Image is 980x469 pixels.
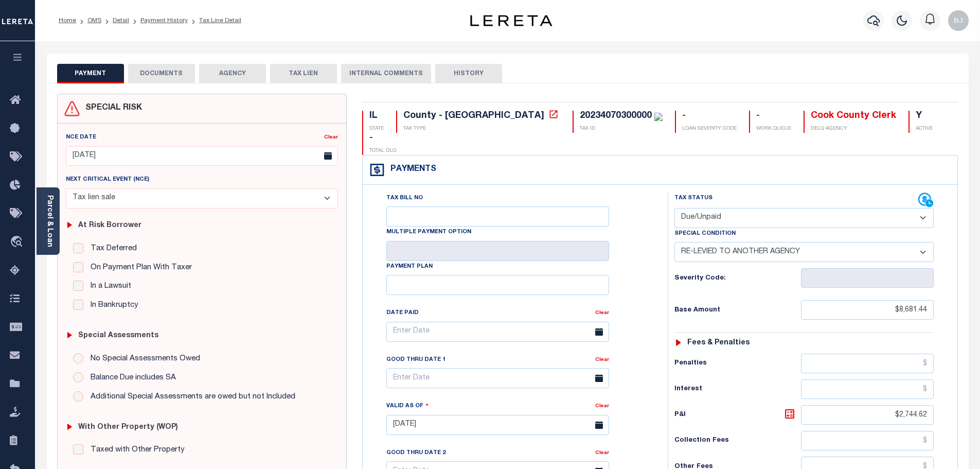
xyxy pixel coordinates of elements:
h4: SPECIAL RISK [80,103,142,113]
label: On Payment Plan With Taxer [85,262,192,274]
a: Detail [113,18,129,24]
label: Taxed with Other Property [85,444,185,456]
p: TAX TYPE [403,125,560,133]
label: No Special Assessments Owed [85,353,200,365]
a: Clear [595,357,609,362]
button: TAX LIEN [270,64,337,83]
div: IL [369,111,384,122]
img: check-icon-green.svg [654,113,663,121]
h6: Penalties [674,359,800,368]
label: Special Condition [674,230,736,238]
p: STATE [369,125,384,133]
a: Tax Line Detail [199,18,241,24]
p: ACTIVE [916,125,933,133]
a: Payment History [140,18,188,24]
a: Clear [595,310,609,316]
p: LOAN SEVERITY CODE [682,125,737,133]
i: travel_explore [10,236,26,249]
button: PAYMENT [57,64,124,83]
a: Clear [324,135,338,140]
label: Next Critical Event (NCE) [66,176,149,184]
label: Tax Deferred [85,243,137,255]
h6: Special Assessments [78,332,158,340]
input: Enter Date [66,146,338,166]
div: - [756,111,791,122]
p: DELQ AGENCY [811,125,896,133]
label: Good Thru Date 2 [386,449,446,458]
label: Balance Due includes SA [85,372,176,384]
button: HISTORY [435,64,502,83]
a: Clear [595,404,609,409]
label: Payment Plan [386,263,433,271]
h6: Fees & Penalties [687,339,750,348]
img: logo-dark.svg [470,15,553,26]
label: Tax Bill No [386,194,423,203]
div: County - [GEOGRAPHIC_DATA] [403,111,544,120]
div: Y [916,111,933,122]
label: In a Lawsuit [85,281,131,292]
p: TOTAL DLQ [369,147,396,155]
h6: P&I [674,408,800,422]
label: Good Thru Date 1 [386,356,446,364]
h6: Interest [674,385,800,393]
div: - [369,133,396,144]
input: $ [801,405,934,425]
label: Multiple Payment Option [386,228,471,237]
label: Tax Status [674,194,712,203]
button: INTERNAL COMMENTS [341,64,431,83]
label: Date Paid [386,309,419,318]
label: NCE Date [66,133,96,142]
input: $ [801,431,934,450]
img: svg+xml;base64,PHN2ZyB4bWxucz0iaHR0cDovL3d3dy53My5vcmcvMjAwMC9zdmciIHBvaW50ZXItZXZlbnRzPSJub25lIi... [948,10,969,31]
input: $ [801,300,934,320]
a: Home [59,18,76,24]
h4: Payments [385,165,436,175]
input: Enter Date [386,368,609,388]
input: $ [801,379,934,399]
button: DOCUMENTS [128,64,195,83]
h6: with Other Property (WOP) [78,423,178,432]
h6: Severity Code: [674,274,800,283]
input: Enter Date [386,415,609,435]
input: $ [801,354,934,373]
label: Valid as Of [386,401,429,411]
h6: At Risk Borrower [78,221,141,230]
a: Clear [595,450,609,456]
a: Parcel & Loan [46,195,53,247]
a: OMS [87,18,101,24]
h6: Base Amount [674,306,800,315]
label: In Bankruptcy [85,300,138,311]
div: Cook County Clerk [811,111,896,122]
p: TAX ID [580,125,663,133]
input: Enter Date [386,322,609,342]
div: - [682,111,737,122]
div: 20234070300000 [580,111,652,120]
label: Additional Special Assessments are owed but not Included [85,391,295,403]
button: AGENCY [199,64,266,83]
p: WORK QUEUE [756,125,791,133]
h6: Collection Fees [674,437,800,445]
